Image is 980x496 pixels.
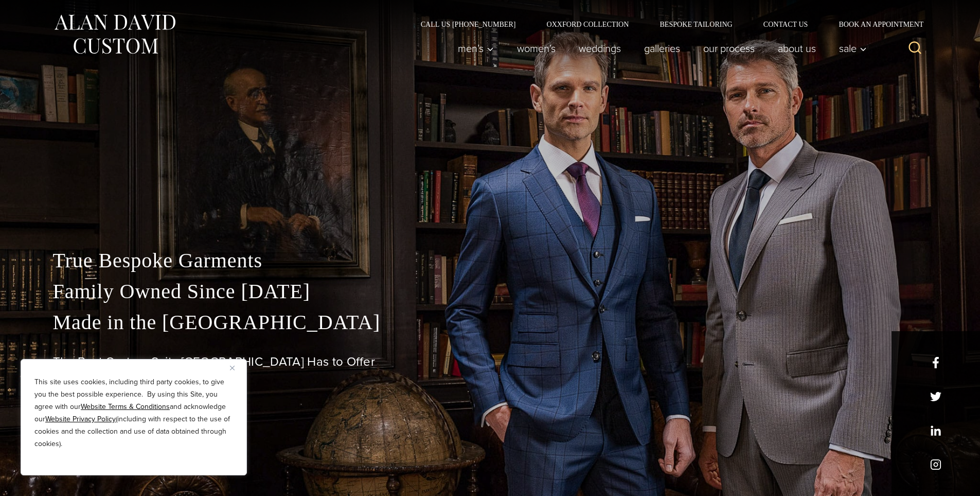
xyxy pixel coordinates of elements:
[644,21,747,28] a: Bespoke Tailoring
[53,245,928,338] p: True Bespoke Garments Family Owned Since [DATE] Made in the [GEOGRAPHIC_DATA]
[458,43,494,54] span: Men’s
[632,38,691,59] a: Galleries
[45,414,116,424] a: Website Privacy Policy
[81,401,170,412] a: Website Terms & Conditions
[405,21,531,28] a: Call Us [PHONE_NUMBER]
[230,362,242,374] button: Close
[748,21,824,28] a: Contact Us
[405,21,928,28] nav: Secondary Navigation
[567,38,632,59] a: weddings
[53,11,176,57] img: Alan David Custom
[505,38,567,59] a: Women’s
[691,38,766,59] a: Our Process
[823,21,927,28] a: Book an Appointment
[903,36,928,61] button: View Search Form
[839,43,867,54] span: Sale
[531,21,644,28] a: Oxxford Collection
[34,376,233,450] p: This site uses cookies, including third party cookies, to give you the best possible experience. ...
[766,38,827,59] a: About Us
[53,354,928,369] h1: The Best Custom Suits [GEOGRAPHIC_DATA] Has to Offer
[446,38,872,59] nav: Primary Navigation
[230,366,235,370] img: Close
